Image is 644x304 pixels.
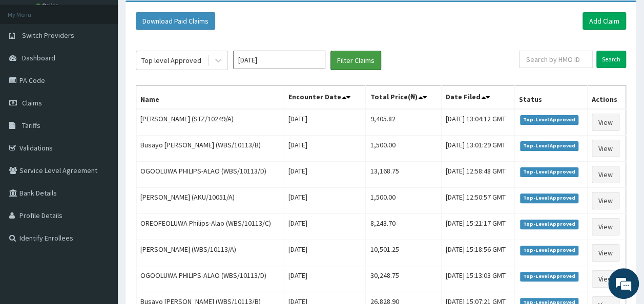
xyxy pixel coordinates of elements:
td: [DATE] 13:04:12 GMT [442,109,514,136]
textarea: Type your message and hit 'Enter' [5,199,195,234]
div: Minimize live chat window [168,5,193,30]
td: [PERSON_NAME] (STZ/10249/A) [136,109,284,136]
td: [DATE] [284,266,366,292]
div: Chat with us now [53,57,172,71]
td: OREOFEOLUWA Philips-Alao (WBS/10113/C) [136,214,284,240]
a: View [592,140,619,157]
td: [DATE] 12:58:48 GMT [442,162,514,188]
a: View [592,114,619,131]
th: Date Filed [442,86,514,110]
td: OGOOLUWA PHILIPS-ALAO (WBS/10113/D) [136,266,284,292]
span: Top-Level Approved [520,220,579,229]
span: Top-Level Approved [520,115,579,124]
button: Filter Claims [330,51,381,70]
a: View [592,218,619,235]
td: [PERSON_NAME] (AKU/10051/A) [136,188,284,214]
th: Actions [587,86,626,110]
td: [PERSON_NAME] (WBS/10113/A) [136,240,284,266]
span: We're online! [59,89,141,192]
td: 13,168.75 [366,162,442,188]
a: View [592,270,619,288]
span: Top-Level Approved [520,193,579,203]
td: 1,500.00 [366,136,442,162]
td: Busayo [PERSON_NAME] (WBS/10113/B) [136,136,284,162]
span: Dashboard [22,53,55,62]
a: Online [36,2,60,9]
td: [DATE] [284,188,366,214]
input: Search [596,51,626,68]
td: [DATE] [284,240,366,266]
td: [DATE] 13:01:29 GMT [442,136,514,162]
input: Search by HMO ID [519,51,593,68]
td: 30,248.75 [366,266,442,292]
td: [DATE] [284,214,366,240]
span: Top-Level Approved [520,167,579,177]
td: [DATE] [284,109,366,136]
a: View [592,166,619,183]
button: Download Paid Claims [136,12,215,30]
span: Top-Level Approved [520,246,579,255]
th: Encounter Date [284,86,366,110]
th: Name [136,86,284,110]
th: Total Price(₦) [366,86,442,110]
span: Switch Providers [22,31,74,40]
a: View [592,244,619,262]
div: Top level Approved [141,55,201,66]
td: 1,500.00 [366,188,442,214]
th: Status [514,86,587,110]
td: [DATE] [284,136,366,162]
td: 9,405.82 [366,109,442,136]
a: View [592,192,619,209]
td: [DATE] 12:50:57 GMT [442,188,514,214]
img: d_794563401_company_1708531726252_794563401 [19,51,41,77]
a: Add Claim [583,12,626,30]
td: 8,243.70 [366,214,442,240]
span: Top-Level Approved [520,141,579,150]
td: [DATE] 15:13:03 GMT [442,266,514,292]
input: Select Month and Year [233,51,325,69]
td: 10,501.25 [366,240,442,266]
td: [DATE] [284,162,366,188]
span: Tariffs [22,121,40,130]
td: [DATE] 15:21:17 GMT [442,214,514,240]
span: Top-Level Approved [520,272,579,281]
span: Claims [22,98,42,107]
td: OGOOLUWA PHILIPS-ALAO (WBS/10113/D) [136,162,284,188]
td: [DATE] 15:18:56 GMT [442,240,514,266]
